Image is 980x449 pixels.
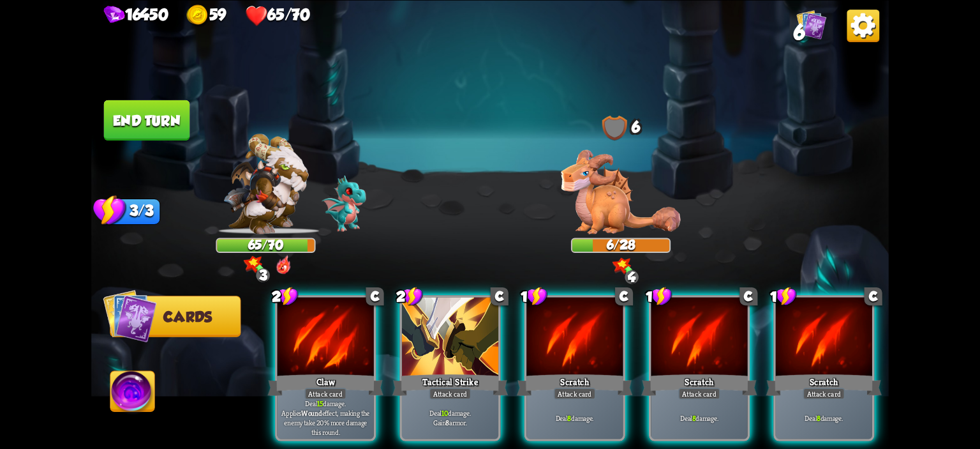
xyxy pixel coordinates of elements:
div: Claw [268,372,383,397]
p: Deal damage. Applies effect, making the enemy take 20% more damage this round. [279,399,371,437]
div: C [366,287,384,305]
b: 15 [317,399,323,408]
img: Void_Dragon_Baby.png [322,175,366,231]
p: Deal damage. [653,413,745,422]
span: Cards [163,308,212,324]
img: BonusDamageIcon.png [244,256,264,273]
div: Attack card [678,388,720,399]
img: gem.png [104,6,125,26]
img: BonusDamageIcon.png [612,257,632,275]
div: Attack card [304,388,346,399]
div: Health [245,4,310,27]
div: 1 [646,286,672,307]
div: Scratch [766,372,882,397]
img: Stamina_Icon.png [93,194,126,227]
div: View all the cards in your deck [796,10,826,42]
img: Ability_Icon.png [110,371,154,416]
img: health.png [245,4,267,27]
div: C [865,287,882,305]
img: DragonFury.png [276,254,291,274]
div: 6/28 [572,239,669,252]
div: Attack card [803,388,845,399]
div: 65/70 [217,239,314,252]
div: Scratch [517,372,632,397]
button: End turn [104,100,190,140]
img: OptionsButton.png [847,10,879,42]
p: Deal damage. Gain armor. [405,408,496,427]
b: 8 [692,413,696,422]
b: 10 [442,408,449,418]
div: Gems [104,5,168,26]
div: 6 [571,116,671,141]
div: 3 [256,268,269,282]
b: Wound [301,408,322,418]
div: C [739,287,757,305]
div: 4 [625,270,638,283]
div: Gold [186,4,226,27]
div: C [615,287,633,305]
div: C [491,287,509,305]
p: Deal damage. [778,413,870,422]
div: 1 [521,286,547,307]
img: Cards_Icon.png [103,289,156,342]
div: 2 [272,286,299,307]
button: Cards [110,296,241,337]
p: Deal damage. [529,413,621,422]
span: 6 [794,20,805,44]
b: 8 [445,418,449,427]
img: Cards_Icon.png [796,10,826,40]
div: 1 [770,286,797,307]
div: Attack card [429,388,471,399]
img: gold.png [186,4,209,27]
img: Clay_Dragon.png [561,149,680,234]
div: Scratch [641,372,757,397]
div: Tactical Strike [392,372,508,397]
img: Barbarian_Dragon.png [223,133,309,234]
b: 8 [567,413,571,422]
div: 3/3 [110,198,160,224]
b: 8 [817,413,820,422]
div: Attack card [554,388,596,399]
div: 2 [396,286,423,307]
